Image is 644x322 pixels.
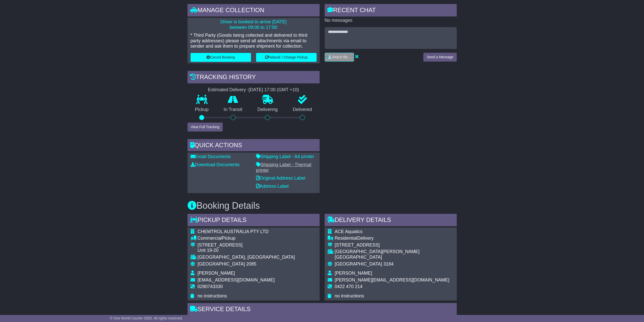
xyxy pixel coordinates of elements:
span: 0422 470 214 [335,284,363,289]
a: Address Label [256,184,289,189]
span: [GEOGRAPHIC_DATA] [198,261,245,267]
button: Rebook / Change Pickup [256,53,317,62]
div: RECENT CHAT [325,4,457,18]
span: 2085 [246,261,256,267]
span: Commercial [198,236,222,241]
p: In Transit [216,107,250,112]
span: [PERSON_NAME] [335,271,372,276]
div: [STREET_ADDRESS] [198,242,295,248]
span: Residential [335,236,357,241]
span: [GEOGRAPHIC_DATA] [335,261,382,267]
div: Delivery [335,236,454,241]
p: No messages [325,18,457,23]
div: [GEOGRAPHIC_DATA], [GEOGRAPHIC_DATA] [198,255,295,260]
div: Manage collection [188,4,320,18]
a: Original Address Label [256,176,305,181]
div: [GEOGRAPHIC_DATA][PERSON_NAME][GEOGRAPHIC_DATA] [335,249,454,260]
span: no instructions [198,293,227,298]
a: Shipping Label - Thermal printer [256,162,311,173]
a: Shipping Label - A4 printer [256,154,314,159]
div: Unit 19-20 [198,248,295,253]
button: View Full Tracking [188,123,223,131]
div: Pickup Details [188,214,320,228]
span: ACE Aquatics [335,229,363,234]
a: Email Documents [191,154,231,159]
div: Quick Actions [188,139,320,153]
a: Download Documents [191,162,240,167]
div: [DATE] 17:00 (GMT +10) [249,87,299,93]
div: Service Details [188,303,457,317]
span: © One World Courier 2025. All rights reserved. [110,316,183,320]
button: Cancel Booking [191,53,251,62]
div: Pickup [198,236,295,241]
div: Delivery Details [325,214,457,228]
p: * Third Party (Goods being collected and delivered to third party addresses) please send all atta... [191,33,317,49]
span: [PERSON_NAME] [198,271,235,276]
span: no instructions [335,293,364,298]
p: Delivered [285,107,320,112]
p: Driver is booked to arrive [DATE] between 09:00 to 17:00 [191,19,317,30]
span: CHEMTROL AUSTRALIA PTY LTD [198,229,269,234]
span: 3184 [383,261,393,267]
div: Estimated Delivery - [188,87,320,93]
div: Tracking history [188,71,320,85]
p: Pickup [188,107,216,112]
div: [STREET_ADDRESS] [335,242,454,248]
span: [EMAIL_ADDRESS][DOMAIN_NAME] [198,277,275,282]
button: Send a Message [423,53,456,62]
span: 0280743330 [198,284,223,289]
span: [PERSON_NAME][EMAIL_ADDRESS][DOMAIN_NAME] [335,277,449,282]
h3: Booking Details [188,201,457,211]
p: Delivering [250,107,285,112]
